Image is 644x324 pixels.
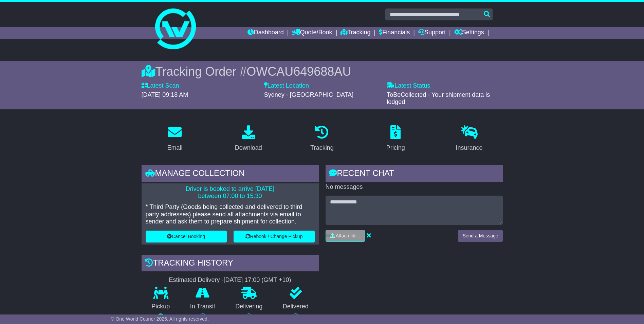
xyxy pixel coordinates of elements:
[387,82,430,90] label: Latest Status
[146,203,315,226] p: * Third Party (Goods being collected and delivered to third party addresses) please send all atta...
[224,276,291,284] div: [DATE] 17:00 (GMT +10)
[326,165,503,183] div: RECENT CHAT
[264,82,309,90] label: Latest Location
[167,143,182,152] div: Email
[111,316,209,322] span: © One World Courier 2025. All rights reserved.
[146,185,315,200] p: Driver is booked to arrive [DATE] between 07:00 to 15:30
[146,231,227,242] button: Cancel Booking
[310,143,333,152] div: Tracking
[456,143,483,152] div: Insurance
[142,276,319,284] div: Estimated Delivery -
[235,143,262,152] div: Download
[142,91,188,98] span: [DATE] 09:18 AM
[142,303,180,310] p: Pickup
[142,82,179,90] label: Latest Scan
[306,123,338,155] a: Tracking
[382,123,409,155] a: Pricing
[386,143,405,152] div: Pricing
[458,230,502,242] button: Send a Message
[225,303,273,310] p: Delivering
[264,91,353,98] span: Sydney - [GEOGRAPHIC_DATA]
[142,255,319,273] div: Tracking history
[142,64,503,79] div: Tracking Order #
[379,27,410,39] a: Financials
[231,123,266,155] a: Download
[142,165,319,183] div: Manage collection
[292,27,332,39] a: Quote/Book
[246,65,351,78] span: OWCAU649688AU
[273,303,319,310] p: Delivered
[163,123,187,155] a: Email
[247,27,284,39] a: Dashboard
[180,303,225,310] p: In Transit
[341,27,370,39] a: Tracking
[234,231,315,242] button: Rebook / Change Pickup
[418,27,446,39] a: Support
[387,91,490,106] span: ToBeCollected - Your shipment data is lodged
[452,123,487,155] a: Insurance
[454,27,484,39] a: Settings
[326,183,503,191] p: No messages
